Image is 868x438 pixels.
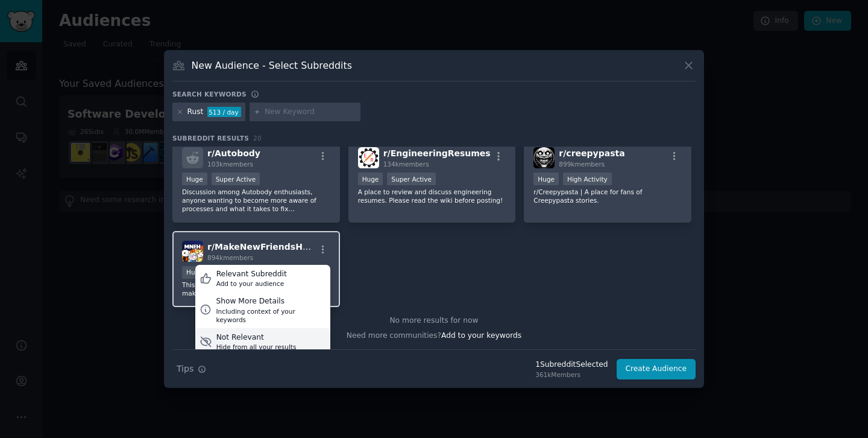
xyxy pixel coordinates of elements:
span: 899k members [559,160,605,168]
div: Super Active [212,173,260,185]
img: MakeNewFriendsHere [182,241,203,262]
div: Not Relevant [216,332,297,343]
span: Tips [177,363,193,375]
p: r/Creepypasta | A place for fans of Creepypasta stories. [533,188,682,205]
div: Huge [182,266,207,279]
span: r/ MakeNewFriendsHere [207,242,318,252]
div: Huge [358,173,383,185]
div: Need more communities? [172,326,696,341]
div: Add to your audience [216,279,287,288]
div: Show More Details [216,296,325,307]
div: Hide from all your results [216,343,297,351]
input: New Keyword [265,107,356,118]
div: 1 Subreddit Selected [535,360,608,370]
span: 894k members [207,254,253,261]
div: No more results for now [172,316,696,326]
button: Tips [172,358,210,379]
img: EngineeringResumes [358,147,379,168]
h3: Search keywords [172,90,247,98]
div: High Activity [563,173,612,185]
p: This subreddit is for those who are looking to make some new friends on Reddit. [182,281,330,297]
h3: New Audience - Select Subreddits [192,59,352,72]
div: 361k Members [535,370,608,379]
div: Huge [182,173,207,185]
p: A place to review and discuss engineering resumes. Please read the wiki before posting! [358,188,506,205]
span: r/ creepypasta [559,148,624,158]
span: r/ Autobody [207,148,260,158]
span: Subreddit Results [172,134,249,142]
div: Huge [533,173,559,185]
span: 103k members [207,160,253,168]
div: Rust [187,107,204,118]
img: creepypasta [533,147,555,168]
div: 513 / day [207,107,241,118]
div: Relevant Subreddit [216,269,287,280]
p: Discussion among Autobody enthusiasts, anyone wanting to become more aware of processes and what ... [182,188,330,213]
span: Add to your keywords [441,331,521,340]
span: 20 [253,135,262,142]
span: r/ EngineeringResumes [383,148,491,158]
span: 134k members [383,160,429,168]
div: Including context of your keywords [216,307,325,324]
button: Create Audience [617,359,696,379]
div: Super Active [387,173,436,185]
